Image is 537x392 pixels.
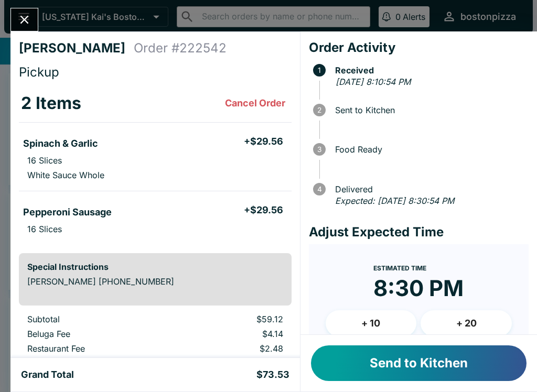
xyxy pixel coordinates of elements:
[330,105,529,115] span: Sent to Kitchen
[421,310,512,336] button: + 20
[183,329,283,339] p: $4.14
[19,84,292,245] table: orders table
[256,368,289,381] h5: $73.53
[19,314,292,387] table: orders table
[27,329,166,339] p: Beluga Fee
[330,184,529,194] span: Delivered
[309,224,529,240] h4: Adjust Expected Time
[134,40,227,56] h4: Order # 222542
[317,185,321,193] text: 4
[311,345,527,381] button: Send to Kitchen
[244,135,283,148] h5: + $29.56
[326,310,417,336] button: + 10
[244,204,283,216] h5: + $29.56
[335,195,454,206] em: Expected: [DATE] 8:30:54 PM
[23,206,112,219] h5: Pepperoni Sausage
[336,77,411,87] em: [DATE] 8:10:54 PM
[19,64,59,80] span: Pickup
[317,106,321,114] text: 2
[330,145,529,154] span: Food Ready
[221,93,289,114] button: Cancel Order
[27,262,283,272] h6: Special Instructions
[27,314,166,324] p: Subtotal
[27,224,62,234] p: 16 Slices
[21,93,81,114] h3: 2 Items
[19,40,134,56] h4: [PERSON_NAME]
[373,264,426,272] span: Estimated Time
[309,40,529,56] h4: Order Activity
[330,66,529,75] span: Received
[183,343,283,354] p: $2.48
[27,155,62,166] p: 16 Slices
[27,343,166,354] p: Restaurant Fee
[373,275,464,302] time: 8:30 PM
[27,276,283,287] p: [PERSON_NAME] [PHONE_NUMBER]
[317,145,321,154] text: 3
[11,8,38,31] button: Close
[27,170,104,180] p: White Sauce Whole
[21,368,74,381] h5: Grand Total
[318,66,321,74] text: 1
[183,314,283,324] p: $59.12
[23,137,98,150] h5: Spinach & Garlic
